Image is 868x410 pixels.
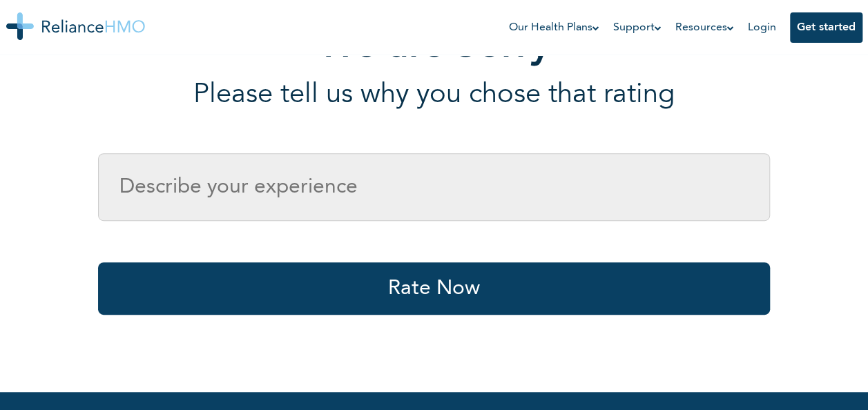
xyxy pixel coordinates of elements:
a: Our Health Plans [509,19,599,36]
img: Reliance HMO's Logo [6,12,145,40]
input: Describe your experience [98,153,770,221]
a: Login [748,22,776,33]
a: Resources [675,19,734,36]
p: Please tell us why you chose that rating [193,79,675,112]
a: Support [613,19,662,36]
button: Get started [790,12,862,43]
button: Rate Now [98,262,770,315]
